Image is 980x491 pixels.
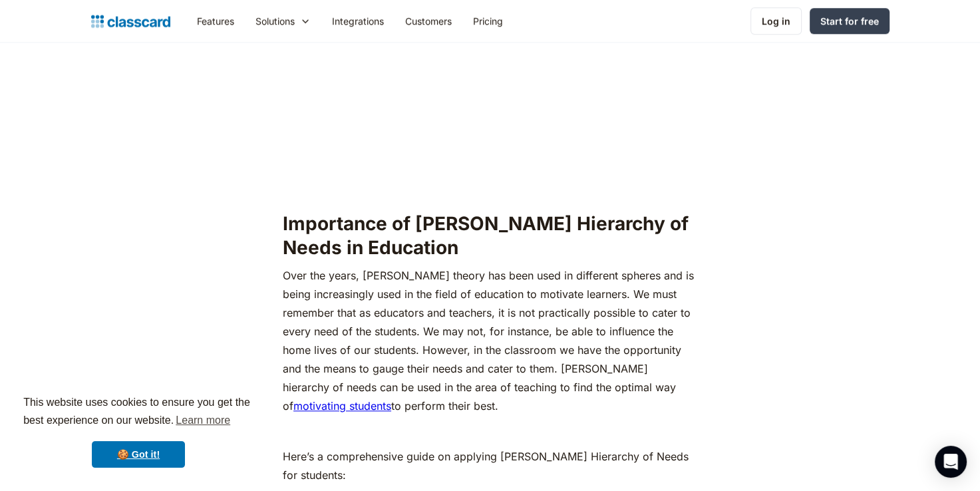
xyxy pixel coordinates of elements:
[174,410,232,430] a: learn more about cookies
[283,266,697,415] p: Over the years, [PERSON_NAME] theory has been used in different spheres and is being increasingly...
[186,6,245,36] a: Features
[750,7,802,35] a: Log in
[92,441,185,468] a: dismiss cookie message
[283,422,697,440] p: ‍
[255,14,295,28] div: Solutions
[283,180,697,198] p: ‍
[762,14,790,28] div: Log in
[820,14,879,28] div: Start for free
[11,382,266,480] div: cookieconsent
[91,12,170,31] a: home
[321,6,395,36] a: Integrations
[395,6,462,36] a: Customers
[23,395,253,430] span: This website uses cookies to ensure you get the best experience on our website.
[293,399,391,412] a: motivating students
[283,212,697,260] h2: Importance of [PERSON_NAME] Hierarchy of Needs in Education
[935,446,967,478] div: Open Intercom Messenger
[245,6,321,36] div: Solutions
[462,6,514,36] a: Pricing
[810,8,890,34] a: Start for free
[283,447,697,484] p: Here’s a comprehensive guide on applying [PERSON_NAME] Hierarchy of Needs for students:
